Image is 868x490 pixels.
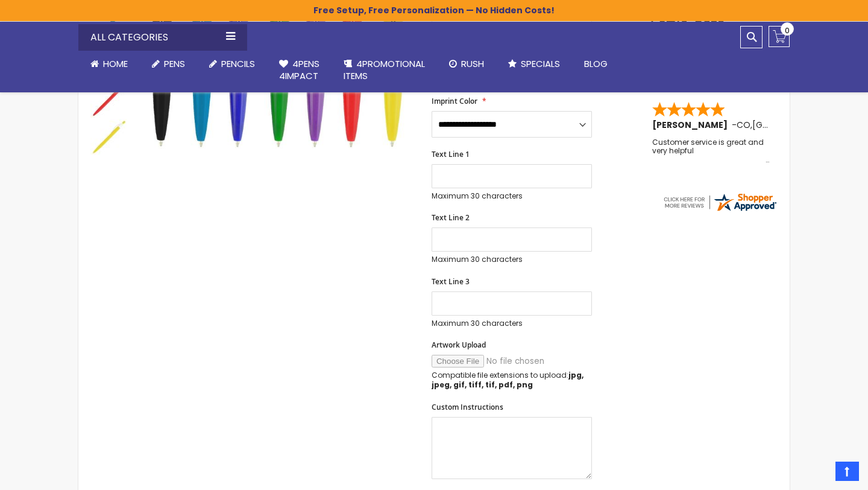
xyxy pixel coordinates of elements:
[662,191,778,213] img: 4pens.com widget logo
[78,24,247,51] div: All Categories
[78,51,140,77] a: Home
[662,205,778,215] a: 4pens.com certificate URL
[344,57,425,82] span: 4PROMOTIONAL ITEMS
[432,255,592,264] p: Maximum 30 characters
[496,51,572,77] a: Specials
[432,276,470,287] span: Text Line 3
[785,25,790,36] span: 0
[432,149,470,159] span: Text Line 1
[164,57,185,70] span: Pens
[90,80,128,118] div: Preston B Click Pen
[279,57,319,82] span: 4Pens 4impact
[432,402,503,412] span: Custom Instructions
[521,57,560,70] span: Specials
[332,51,437,90] a: 4PROMOTIONALITEMS
[90,119,127,155] img: Preston B Click Pen
[769,457,868,490] iframe: Google Customer Reviews
[737,119,750,131] span: CO
[437,51,496,77] a: Rush
[652,138,769,164] div: Customer service is great and very helpful
[221,57,255,70] span: Pencils
[752,119,841,131] span: [GEOGRAPHIC_DATA]
[584,57,608,70] span: Blog
[432,371,592,390] p: Compatible file extensions to upload:
[732,119,841,131] span: - ,
[432,96,477,106] span: Imprint Color
[90,118,127,155] div: Preston B Click Pen
[432,319,592,328] p: Maximum 30 characters
[432,212,470,223] span: Text Line 2
[90,81,127,118] img: Preston B Click Pen
[572,51,620,77] a: Blog
[461,57,484,70] span: Rush
[140,51,197,77] a: Pens
[769,26,790,47] a: 0
[267,51,332,90] a: 4Pens4impact
[432,370,583,390] strong: jpg, jpeg, gif, tiff, tif, pdf, png
[432,191,592,201] p: Maximum 30 characters
[652,119,732,131] span: [PERSON_NAME]
[432,340,486,350] span: Artwork Upload
[103,57,128,70] span: Home
[197,51,267,77] a: Pencils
